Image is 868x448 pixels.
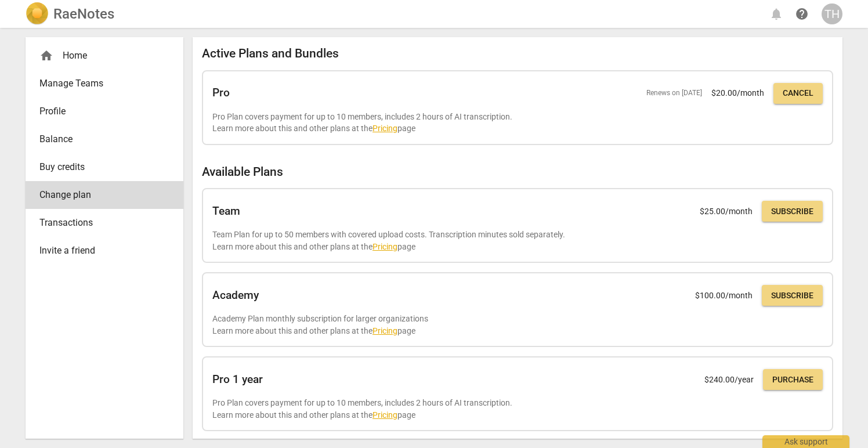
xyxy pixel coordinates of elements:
span: Invite a friend [39,244,160,258]
div: Home [39,49,160,63]
button: Cancel [773,83,823,104]
div: Home [26,42,183,70]
p: Pro Plan covers payment for up to 10 members, includes 2 hours of AI transcription. Learn more ab... [212,397,823,421]
h2: Available Plans [202,165,833,179]
span: Renews on [DATE] [646,88,702,98]
button: TH [822,3,842,24]
span: Profile [39,104,160,118]
button: Subscribe [762,285,823,306]
a: Pricing [372,326,397,335]
button: Purchase [763,369,823,390]
span: Cancel [783,88,813,99]
span: Purchase [772,374,813,386]
span: Manage Teams [39,77,160,91]
img: Logo [26,2,49,26]
p: Pro Plan covers payment for up to 10 members, includes 2 hours of AI transcription. Learn more ab... [212,111,823,135]
a: Manage Teams [26,70,183,97]
a: Pricing [372,124,397,133]
h2: Academy [212,289,259,302]
h2: Pro [212,86,230,99]
a: Profile [26,97,183,125]
span: Change plan [39,188,160,202]
h2: RaeNotes [53,6,114,22]
span: Subscribe [771,290,813,302]
a: LogoRaeNotes [26,2,114,26]
a: Pricing [372,242,397,251]
p: $ 100.00 /month [695,290,753,302]
a: Help [791,3,812,24]
p: Academy Plan monthly subscription for larger organizations Learn more about this and other plans ... [212,313,823,337]
p: Team Plan for up to 50 members with covered upload costs. Transcription minutes sold separately. ... [212,229,823,252]
span: home [39,49,53,63]
span: Transactions [39,216,160,230]
span: help [795,7,809,21]
a: Transactions [26,209,183,237]
h2: Team [212,205,240,218]
p: $ 240.00 /year [704,374,754,386]
span: Balance [39,132,160,146]
p: $ 25.00 /month [700,205,753,218]
a: Balance [26,125,183,153]
span: Subscribe [771,206,813,218]
p: $ 20.00 /month [711,87,764,99]
a: Pricing [372,410,397,420]
a: Invite a friend [26,237,183,265]
button: Subscribe [762,201,823,222]
a: Change plan [26,181,183,209]
div: Ask support [762,435,849,448]
h2: Active Plans and Bundles [202,46,833,61]
span: Buy credits [39,160,160,174]
h2: Pro 1 year [212,373,263,386]
a: Buy credits [26,153,183,181]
